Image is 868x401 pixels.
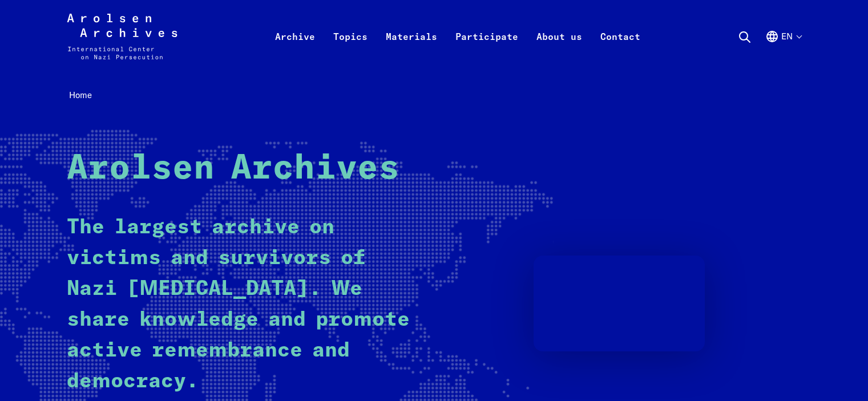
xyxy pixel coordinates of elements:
[67,212,414,397] p: The largest archive on victims and survivors of Nazi [MEDICAL_DATA]. We share knowledge and promo...
[324,27,377,73] a: Topics
[591,27,649,73] a: Contact
[67,152,399,186] strong: Arolsen Archives
[765,30,801,71] button: English, language selection
[69,90,92,100] span: Home
[377,27,446,73] a: Materials
[266,14,649,59] nav: Primary
[67,87,802,104] nav: Breadcrumb
[446,27,527,73] a: Participate
[266,27,324,73] a: Archive
[527,27,591,73] a: About us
